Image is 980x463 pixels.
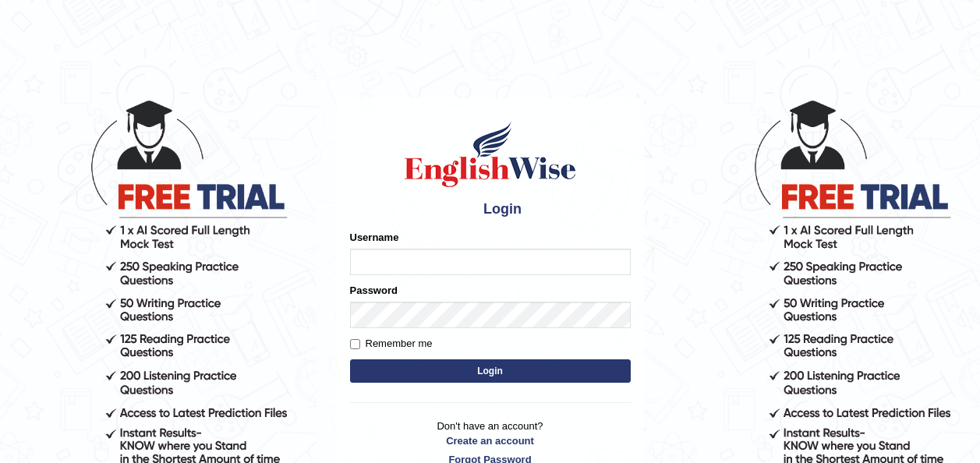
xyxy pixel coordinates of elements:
a: Create an account [350,433,631,448]
label: Password [350,283,398,298]
label: Remember me [350,336,433,352]
label: Username [350,230,399,245]
button: Login [350,359,631,383]
input: Remember me [350,339,360,349]
img: Logo of English Wise sign in for intelligent practice with AI [402,119,579,189]
h4: Login [350,197,631,222]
